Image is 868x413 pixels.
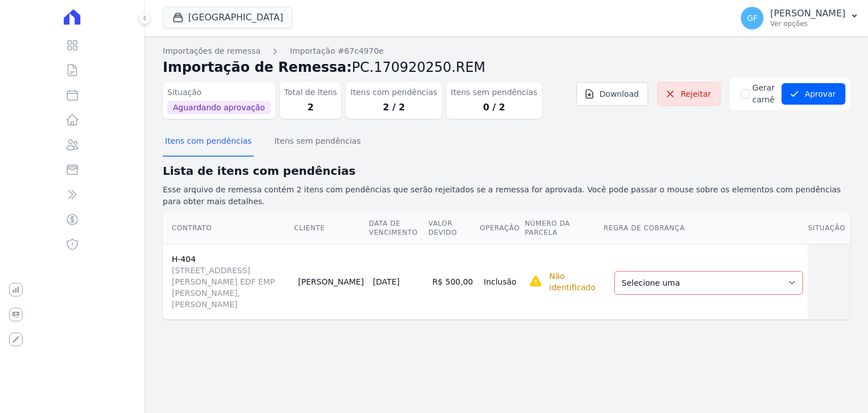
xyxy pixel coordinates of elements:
dd: 2 / 2 [350,101,437,114]
button: GF [PERSON_NAME] Ver opções [732,2,868,34]
dt: Situação [167,87,271,98]
th: Regra de Cobrança [603,212,808,244]
dt: Total de Itens [284,87,337,98]
span: Aguardando aprovação [167,101,271,114]
nav: Breadcrumb [163,45,850,57]
p: Não identificado [549,270,598,293]
a: H-404 [172,255,196,264]
dt: Itens sem pendências [451,87,537,98]
button: Aprovar [782,83,845,105]
p: Ver opções [770,19,845,28]
button: Itens sem pendências [272,127,363,157]
dt: Itens com pendências [350,87,437,98]
dd: 0 / 2 [451,101,537,114]
a: Importação #67c4970e [290,45,384,57]
td: R$ 500,00 [428,244,479,319]
th: Operação [479,212,524,244]
dd: 2 [284,101,337,114]
label: Gerar carnê [752,82,775,106]
p: Esse arquivo de remessa contém 2 itens com pendências que serão rejeitados se a remessa for aprov... [163,184,850,208]
th: Data de Vencimento [368,212,428,244]
span: [STREET_ADDRESS][PERSON_NAME] EDF EMP [PERSON_NAME], [PERSON_NAME] [172,265,289,310]
a: Rejeitar [657,82,721,106]
h2: Lista de itens com pendências [163,162,850,179]
h2: Importação de Remessa: [163,57,850,78]
td: Inclusão [479,244,524,319]
th: Valor devido [428,212,479,244]
button: [GEOGRAPHIC_DATA] [163,7,293,28]
a: Importações de remessa [163,45,261,57]
th: Situação [808,212,850,244]
button: Itens com pendências [163,127,254,157]
th: Número da Parcela [524,212,603,244]
th: Cliente [294,212,368,244]
td: [PERSON_NAME] [294,244,368,319]
span: PC.170920250.REM [352,59,485,75]
a: Download [576,82,649,106]
td: [DATE] [368,244,428,319]
th: Contrato [163,212,294,244]
span: GF [747,14,758,22]
p: [PERSON_NAME] [770,8,845,19]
